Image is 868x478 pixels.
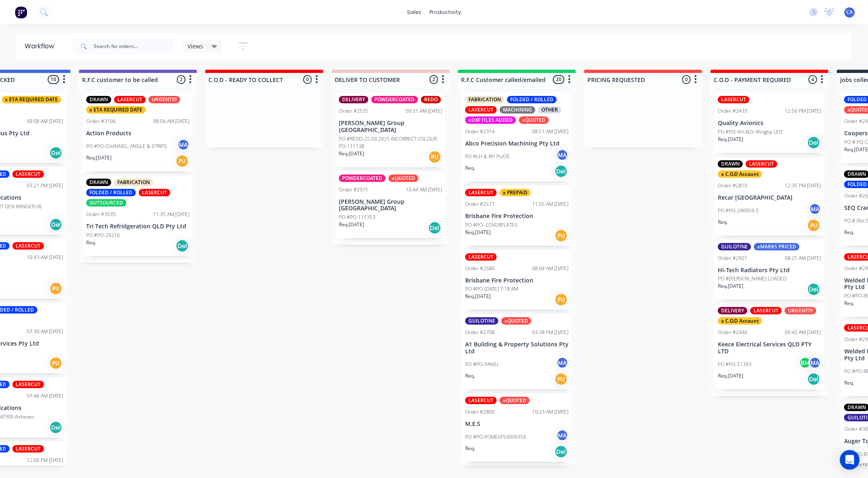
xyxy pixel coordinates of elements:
div: Order #2314 [465,128,495,135]
div: MACHINING [500,106,535,114]
p: Tri Tech Refridgeration QLD Pty Ltd [86,223,190,230]
div: xQUOTED [519,116,549,124]
div: PU [428,150,441,164]
div: LASERCUT [465,189,497,196]
div: PU [49,282,62,295]
p: Req. [844,300,854,307]
div: PU [176,155,189,168]
p: PO #PO-CHANNEL, ANGLE & STRIPS [86,143,167,150]
p: Recar [GEOGRAPHIC_DATA] [718,194,821,201]
p: PO #PO- COVERPLATES [465,221,517,229]
p: PO #PO-290959-5 [718,207,759,214]
input: Search for orders... [94,38,175,55]
div: URGENT!!!! [785,307,816,314]
div: DRAWN [86,179,111,186]
div: FOLDED / ROLLED [507,96,557,103]
div: LASERCUT [465,253,497,261]
div: FABRICATION [465,96,504,103]
span: CA [847,9,853,16]
div: xQUOTED [500,397,530,404]
p: Req. [DATE] [339,150,364,157]
div: 12:35 PM [DATE] [785,182,821,189]
p: Brisbane Fire Protection [465,213,569,220]
p: PO #PO-[DATE] 7:18 AM [465,285,518,293]
div: FABRICATIONFOLDED / ROLLEDLASERCUTMACHININGOTHERxDXF FILES ADDEDxQUOTEDOrder #231408:51 AM [DATE]... [462,93,572,182]
div: xQUOTED [501,317,531,325]
div: DELIVERY [718,307,747,314]
div: LASERCUT [465,397,497,404]
p: Req. [DATE] [465,293,491,300]
div: Del [176,239,189,253]
div: x PREPAID [500,189,531,196]
div: LASERCUT [12,171,44,178]
div: Order #2921 [718,255,747,262]
div: REDO [421,96,441,103]
p: Abco Precision Machining Pty Ltd [465,140,569,147]
div: DRAWN [86,96,111,103]
div: PU [49,357,62,370]
div: LASERCUT [139,189,170,196]
div: 03:38 PM [DATE] [532,329,569,336]
p: Req. [DATE] [718,372,743,380]
div: Order #2535 [339,107,368,115]
p: A1 Building & Property Solutions Pty Ltd [465,341,569,355]
p: Hi-Tech Radiators Pty Ltd [718,267,821,274]
div: Workflow [25,41,58,51]
div: MA [556,149,569,161]
div: DRAWNLASERCUTURGENT!!!!x ETA REQUIRED DATEOrder #310608:56 AM [DATE]Action ProductsPO #PO-CHANNEL... [83,93,193,171]
div: 11:35 AM [DATE] [153,211,190,218]
div: DRAWNFABRICATIONFOLDED / ROLLEDLASERCUTOUTSOURCEDOrder #307011:35 AM [DATE]Tri Tech Refridgeratio... [83,175,193,256]
div: productivity [425,6,465,18]
p: Req. [718,219,728,226]
div: Del [807,136,820,149]
div: LASERCUT [12,381,44,388]
div: 08:04 AM [DATE] [532,265,569,272]
p: Req. [DATE] [718,282,743,290]
div: Del [555,445,568,458]
div: Order #2580 [465,265,495,272]
div: Order #2800 [465,408,495,416]
div: FOLDED / ROLLED [86,189,136,196]
div: LASERCUTOrder #258008:04 AM [DATE]Brisbane Fire ProtectionPO #PO-[DATE] 7:18 AMReq.[DATE]PU [462,250,572,310]
p: Req. [465,164,475,172]
div: DELIVERYLASERCUTURGENT!!!!x C.O.D AccountOrder #294609:45 AM [DATE]Keece Electrical Services QLD ... [715,304,825,389]
div: POWDERCOATEDxQUOTEDOrder #297110:44 AM [DATE][PERSON_NAME] Group [GEOGRAPHIC_DATA]PO #PO-111353Re... [336,171,445,239]
p: Action Products [86,130,190,137]
div: Order #3106 [86,118,116,125]
div: LASERCUTx PREPAIDOrder #257711:55 AM [DATE]Brisbane Fire ProtectionPO #PO- COVERPLATESReq.[DATE]PU [462,186,572,246]
div: 09:08 AM [DATE] [27,118,63,125]
div: LASERCUT [465,106,497,114]
div: 09:45 AM [DATE] [785,329,821,336]
p: Req. [DATE] [86,154,112,162]
div: Del [807,373,820,386]
div: URGENT!!!! [148,96,180,103]
div: LASERCUT [746,160,777,168]
div: Order #2433 [718,107,747,115]
p: PO #PO-51393 [718,361,752,368]
div: xDXF FILES ADDED [465,116,516,124]
div: DRAWNLASERCUTx C.O.D AccountOrder #281012:35 PM [DATE]Recar [GEOGRAPHIC_DATA]PO #PO-290959-5MAReq.PU [715,157,825,236]
p: PO #[PERSON_NAME] LOADED [718,275,786,282]
div: LASERCUTOrder #243312:56 PM [DATE]Quality AvionicsPO #PO-VH-XGV Wingtip LEDReq.[DATE]Del [715,93,825,153]
p: M.E.S [465,421,569,428]
span: Views [188,42,203,50]
div: 12:56 PM [DATE] [785,107,821,115]
div: x C.O.D Account [718,171,762,178]
div: Order #2946 [718,329,747,336]
div: 10:43 AM [DATE] [27,254,63,261]
div: 03:21 PM [DATE] [27,182,63,189]
div: GUILOTINE [465,317,498,325]
p: Req. [DATE] [465,229,491,236]
p: Req. [DATE] [718,136,743,143]
div: 09:31 AM [DATE] [406,107,442,115]
p: PO #PO-PANEL [465,361,499,368]
div: 07:46 AM [DATE] [27,392,63,400]
div: 11:55 AM [DATE] [532,200,569,208]
div: DELIVERYPOWDERCOATEDREDOOrder #253509:31 AM [DATE][PERSON_NAME] Group [GEOGRAPHIC_DATA]PO #REDO-2... [336,93,445,167]
div: LASERCUTxQUOTEDOrder #280010:23 AM [DATE]M.E.SPO #PO-POMESPL0000356MAReq.Del [462,394,572,462]
div: x ETA REQUIRED DATE [2,96,61,103]
div: 08:56 AM [DATE] [153,118,190,125]
div: 10:44 AM [DATE] [406,186,442,193]
div: OTHER [538,106,561,114]
div: PU [807,219,820,232]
